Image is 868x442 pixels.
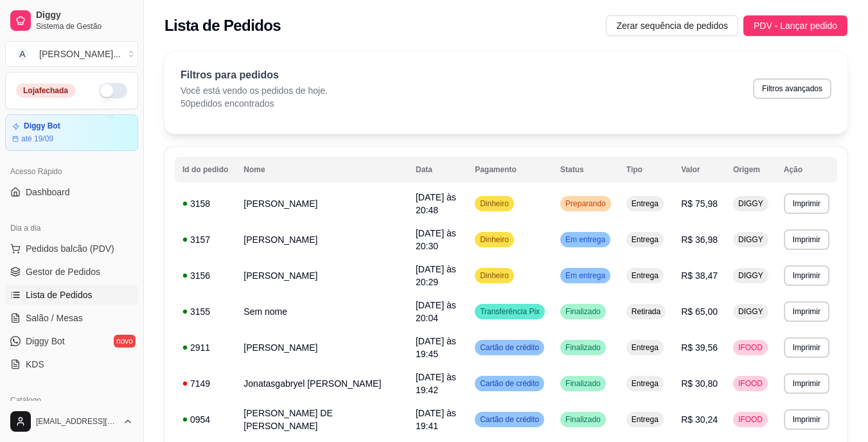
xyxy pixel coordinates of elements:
[236,330,408,366] td: [PERSON_NAME]
[784,229,829,250] button: Imprimir
[736,378,765,389] span: IFOOD
[26,242,114,255] span: Pedidos balcão (PDV)
[5,285,138,305] a: Lista de Pedidos
[477,306,542,317] span: Transferência Pix
[416,408,456,431] span: [DATE] às 19:41
[467,157,553,182] th: Pagamento
[416,336,456,359] span: [DATE] às 19:45
[563,199,608,209] span: Preparando
[181,97,328,110] p: 50 pedidos encontrados
[181,84,328,97] p: Você está vendo os pedidos de hoje.
[36,10,133,21] span: Diggy
[5,5,138,36] a: DiggySistema de Gestão
[416,300,456,323] span: [DATE] às 20:04
[5,238,138,259] button: Pedidos balcão (PDV)
[182,197,228,210] div: 3158
[236,186,408,222] td: [PERSON_NAME]
[5,331,138,351] a: Diggy Botnovo
[681,378,718,389] span: R$ 30,80
[5,354,138,375] a: KDS
[16,48,29,60] span: A
[776,157,837,182] th: Ação
[784,337,829,358] button: Imprimir
[236,258,408,294] td: [PERSON_NAME]
[5,406,138,437] button: [EMAIL_ADDRESS][DOMAIN_NAME]
[36,416,118,427] span: [EMAIL_ADDRESS][DOMAIN_NAME]
[182,269,228,282] div: 3156
[16,84,75,98] div: Loja fechada
[26,265,100,278] span: Gestor de Pedidos
[21,134,53,144] article: até 19/09
[784,373,829,394] button: Imprimir
[5,308,138,328] a: Salão / Mesas
[416,264,456,287] span: [DATE] às 20:29
[182,341,228,354] div: 2911
[236,366,408,402] td: Jonatasgabryel [PERSON_NAME]
[182,305,228,318] div: 3155
[563,270,608,281] span: Em entrega
[182,413,228,426] div: 0954
[5,390,138,411] div: Catálogo
[477,270,511,281] span: Dinheiro
[784,265,829,286] button: Imprimir
[24,121,60,131] article: Diggy Bot
[754,19,837,33] span: PDV - Lançar pedido
[563,306,603,317] span: Finalizado
[629,306,663,317] span: Retirada
[164,15,281,36] h2: Lista de Pedidos
[416,228,456,251] span: [DATE] às 20:30
[725,157,776,182] th: Origem
[553,157,619,182] th: Status
[36,21,133,31] span: Sistema de Gestão
[736,306,766,317] span: DIGGY
[629,234,661,245] span: Entrega
[784,301,829,322] button: Imprimir
[26,288,93,301] span: Lista de Pedidos
[5,261,138,282] a: Gestor de Pedidos
[26,312,83,324] span: Salão / Mesas
[477,378,542,389] span: Cartão de crédito
[5,182,138,202] a: Dashboard
[753,78,831,99] button: Filtros avançados
[39,48,121,60] div: [PERSON_NAME] ...
[616,19,728,33] span: Zerar sequência de pedidos
[784,409,829,430] button: Imprimir
[181,67,328,83] p: Filtros para pedidos
[681,414,718,425] span: R$ 30,24
[629,270,661,281] span: Entrega
[236,157,408,182] th: Nome
[5,114,138,151] a: Diggy Botaté 19/09
[681,306,718,317] span: R$ 65,00
[681,234,718,245] span: R$ 36,98
[629,199,661,209] span: Entrega
[629,414,661,425] span: Entrega
[236,294,408,330] td: Sem nome
[629,378,661,389] span: Entrega
[563,414,603,425] span: Finalizado
[5,41,138,67] button: Select a team
[606,15,738,36] button: Zerar sequência de pedidos
[563,342,603,353] span: Finalizado
[619,157,673,182] th: Tipo
[26,335,65,348] span: Diggy Bot
[681,199,718,209] span: R$ 75,98
[182,377,228,390] div: 7149
[408,157,467,182] th: Data
[182,233,228,246] div: 3157
[736,270,766,281] span: DIGGY
[477,342,542,353] span: Cartão de crédito
[681,270,718,281] span: R$ 38,47
[629,342,661,353] span: Entrega
[5,161,138,182] div: Acesso Rápido
[736,342,765,353] span: IFOOD
[175,157,236,182] th: Id do pedido
[563,234,608,245] span: Em entrega
[784,193,829,214] button: Imprimir
[743,15,847,36] button: PDV - Lançar pedido
[736,414,765,425] span: IFOOD
[26,358,44,371] span: KDS
[416,192,456,215] span: [DATE] às 20:48
[563,378,603,389] span: Finalizado
[5,218,138,238] div: Dia a dia
[236,222,408,258] td: [PERSON_NAME]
